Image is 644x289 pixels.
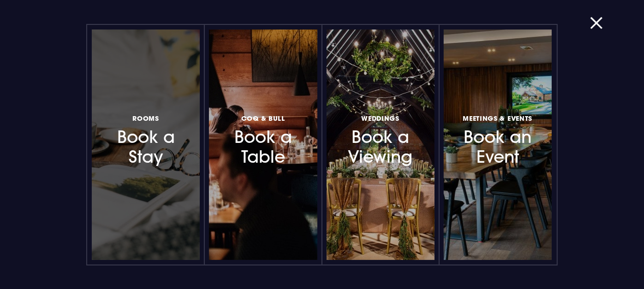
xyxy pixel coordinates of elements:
[226,112,300,167] h3: Book a Table
[444,29,552,260] a: Meetings & EventsBook an Event
[109,112,183,167] h3: Book a Stay
[241,114,285,123] span: Coq & Bull
[92,29,200,260] a: RoomsBook a Stay
[361,114,400,123] span: Weddings
[463,114,532,123] span: Meetings & Events
[460,112,535,167] h3: Book an Event
[343,112,417,167] h3: Book a Viewing
[209,29,317,260] a: Coq & BullBook a Table
[132,114,159,123] span: Rooms
[327,29,435,260] a: WeddingsBook a Viewing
